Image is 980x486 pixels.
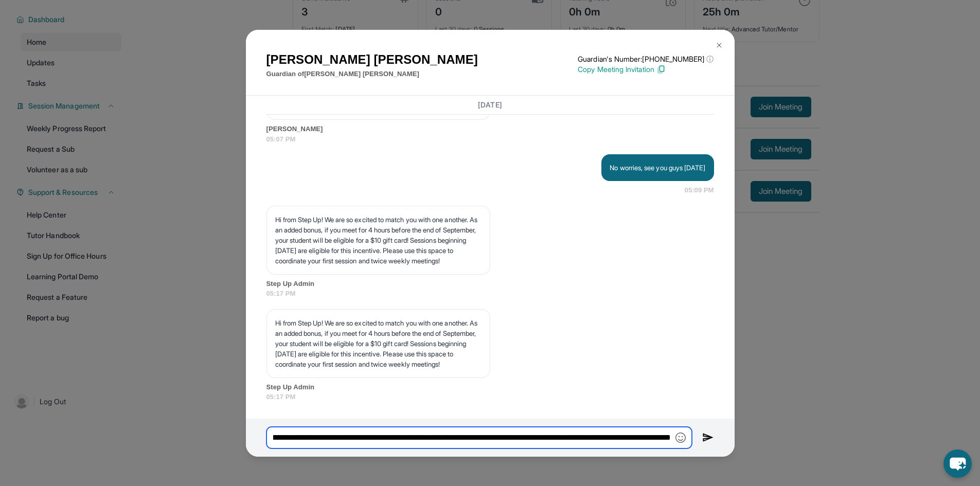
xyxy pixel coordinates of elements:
span: Step Up Admin [266,382,714,392]
p: Copy Meeting Invitation [578,64,714,75]
span: 05:07 PM [266,134,714,145]
span: 05:09 PM [685,185,714,195]
p: No worries, see you guys [DATE] [610,163,705,173]
p: Guardian's Number: [PHONE_NUMBER] [578,54,714,64]
p: Guardian of [PERSON_NAME] [PERSON_NAME] [266,69,478,79]
span: [PERSON_NAME] [266,124,714,134]
img: Copy Icon [656,65,666,74]
button: chat-button [943,449,972,478]
span: ⓘ [706,54,714,64]
img: Send icon [702,431,714,444]
h3: [DATE] [266,100,714,110]
img: Emoji [675,433,686,443]
p: Hi from Step Up! We are so excited to match you with one another. As an added bonus, if you meet ... [275,214,482,266]
span: Step Up Admin [266,279,714,289]
p: Hi from Step Up! We are so excited to match you with one another. As an added bonus, if you meet ... [275,318,482,369]
span: 05:17 PM [266,392,714,402]
h1: [PERSON_NAME] [PERSON_NAME] [266,50,478,69]
img: Close Icon [715,41,723,49]
span: 05:17 PM [266,289,714,299]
